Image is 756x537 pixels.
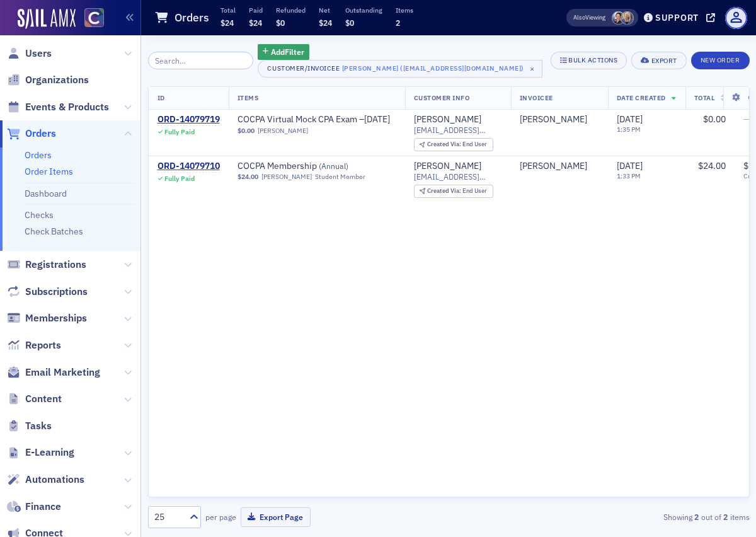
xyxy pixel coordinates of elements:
p: Refunded [276,6,306,14]
span: Total [694,93,715,102]
div: End User [427,188,487,195]
div: Fully Paid [164,175,195,183]
div: Support [655,12,699,23]
span: Kara Daniels [520,161,599,172]
div: ORD-14079719 [157,114,220,125]
span: × [527,63,538,74]
span: Subscriptions [25,285,88,299]
button: Bulk Actions [551,52,627,69]
span: $0.00 [703,113,726,125]
span: Created Via : [427,140,462,148]
span: COCPA Membership [238,161,396,172]
a: [PERSON_NAME] [261,173,312,181]
div: End User [427,141,487,148]
span: Customer Info [414,93,470,102]
span: $0.00 [238,127,255,135]
span: Kara Daniels [520,114,599,125]
span: Add Filter [271,46,304,57]
span: Memberships [25,311,87,325]
a: Organizations [7,73,89,87]
a: Finance [7,500,61,514]
span: Date Created [617,93,666,102]
span: ID [157,93,165,102]
time: 1:35 PM [617,125,641,134]
p: Total [220,6,236,14]
a: [PERSON_NAME] [520,161,587,172]
span: Alicia Gelinas [621,11,634,25]
span: Orders [25,127,56,141]
label: per page [205,511,236,523]
a: [PERSON_NAME] [520,114,587,125]
span: $24 [319,18,332,28]
h1: Orders [175,10,209,25]
a: Users [7,47,52,61]
a: Reports [7,338,61,352]
div: Showing out of items [558,511,749,523]
span: ( Annual ) [319,161,348,171]
button: Export Page [241,507,311,527]
span: $24.00 [698,160,726,171]
p: Net [319,6,332,14]
span: Tasks [25,419,52,433]
a: Checks [25,209,54,221]
div: [PERSON_NAME] ([EMAIL_ADDRESS][DOMAIN_NAME]) [342,62,524,74]
span: $0 [345,18,354,28]
div: Customer/Invoicee [267,64,340,72]
span: $0 [276,18,285,28]
div: Created Via: End User [414,138,493,151]
a: Registrations [7,258,86,272]
span: Users [25,47,52,61]
span: Email Marketing [25,366,100,379]
div: Student Member [315,173,365,181]
a: COCPA Virtual Mock CPA Exam –[DATE] [238,114,396,125]
time: 1:33 PM [617,171,641,180]
a: Dashboard [25,188,67,199]
a: ORD-14079710 [157,161,220,172]
div: 25 [154,511,182,524]
p: Outstanding [345,6,382,14]
a: Events & Products [7,100,109,114]
span: — [743,113,750,125]
span: $24 [249,18,262,28]
button: AddFilter [258,44,309,60]
a: Order Items [25,166,73,177]
button: New Order [691,52,750,69]
span: Pamela Galey-Coleman [612,11,625,25]
span: [DATE] [617,160,643,171]
a: Email Marketing [7,366,100,379]
span: Organizations [25,73,89,87]
span: Invoicee [520,93,553,102]
a: New Order [691,54,750,65]
a: Content [7,392,62,406]
span: Content [25,392,62,406]
p: Paid [249,6,263,14]
button: Customer/Invoicee[PERSON_NAME] ([EMAIL_ADDRESS][DOMAIN_NAME])× [258,60,542,78]
span: $24 [220,18,234,28]
a: COCPA Membership (Annual) [238,161,396,172]
a: Memberships [7,311,87,325]
span: $24.00 [238,173,258,181]
a: Tasks [7,419,52,433]
img: SailAMX [18,9,76,29]
div: Export [651,57,677,64]
p: Items [396,6,413,14]
span: Viewing [573,13,605,22]
div: Created Via: End User [414,185,493,198]
a: Orders [25,149,52,161]
a: [PERSON_NAME] [414,114,481,125]
span: E-Learning [25,446,74,459]
div: [PERSON_NAME] [414,161,481,172]
span: Items [238,93,259,102]
a: Automations [7,473,84,487]
a: Orders [7,127,56,141]
span: COCPA Virtual Mock CPA Exam –November, 2025 [238,114,396,125]
span: Created Via : [427,187,462,195]
span: Reports [25,338,61,352]
a: [PERSON_NAME] [258,127,308,135]
input: Search… [148,52,254,69]
span: Automations [25,473,84,487]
